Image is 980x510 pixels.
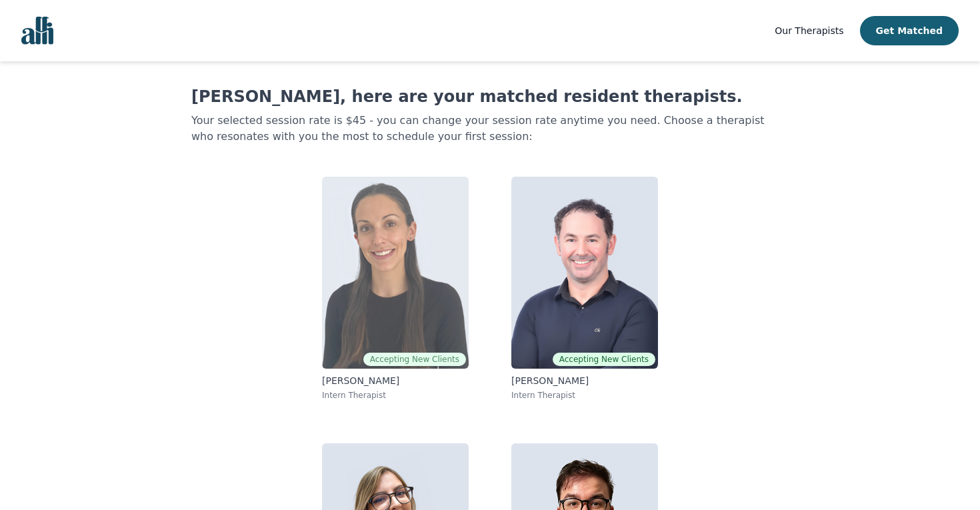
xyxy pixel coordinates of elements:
[501,166,669,411] a: Christopher HillierAccepting New Clients[PERSON_NAME]Intern Therapist
[322,390,469,401] p: Intern Therapist
[311,166,479,411] a: Leeann SillAccepting New Clients[PERSON_NAME]Intern Therapist
[363,353,466,366] span: Accepting New Clients
[775,23,843,39] a: Our Therapists
[191,86,789,107] h1: [PERSON_NAME], here are your matched resident therapists.
[860,16,959,45] button: Get Matched
[511,374,658,387] p: [PERSON_NAME]
[21,17,53,45] img: alli logo
[553,353,655,366] span: Accepting New Clients
[322,374,469,387] p: [PERSON_NAME]
[511,177,658,369] img: Christopher Hillier
[511,390,658,401] p: Intern Therapist
[191,113,789,145] p: Your selected session rate is $45 - you can change your session rate anytime you need. Choose a t...
[775,25,843,36] span: Our Therapists
[322,177,469,369] img: Leeann Sill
